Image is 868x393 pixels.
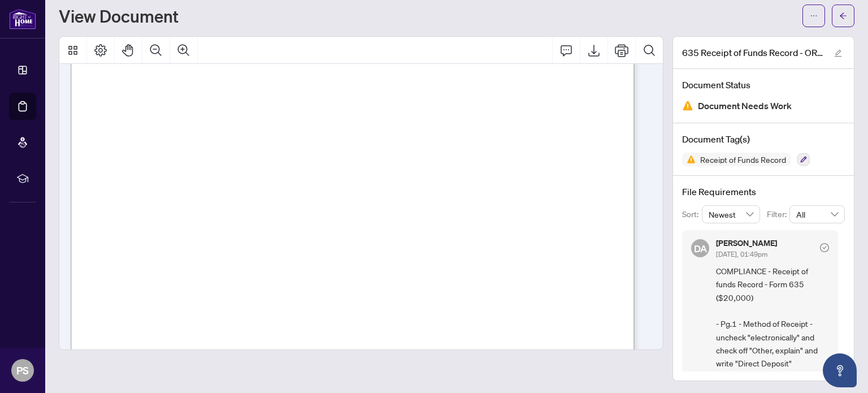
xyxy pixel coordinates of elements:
span: edit [834,49,842,57]
h4: File Requirements [682,185,845,198]
span: ellipsis [810,12,818,20]
span: arrow-left [839,12,847,20]
span: check-circle [820,243,829,252]
p: Sort: [682,208,702,221]
span: [DATE], 01:49pm [716,250,767,258]
span: Newest [709,206,754,223]
span: DA [693,240,707,256]
p: Filter: [767,208,789,221]
img: logo [9,8,36,29]
h1: View Document [59,7,179,25]
h4: Document Tag(s) [682,132,845,146]
span: 635 Receipt of Funds Record - OREA_[DATE] 12_04_50.pdf [682,46,823,59]
span: Receipt of Funds Record [696,156,791,163]
img: Status Icon [682,153,696,166]
span: All [796,206,838,223]
span: Document Needs Work [698,98,792,114]
h4: Document Status [682,78,845,92]
img: Document Status [682,100,693,111]
h5: [PERSON_NAME] [716,239,777,247]
span: PS [16,362,29,378]
button: Open asap [823,353,857,387]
